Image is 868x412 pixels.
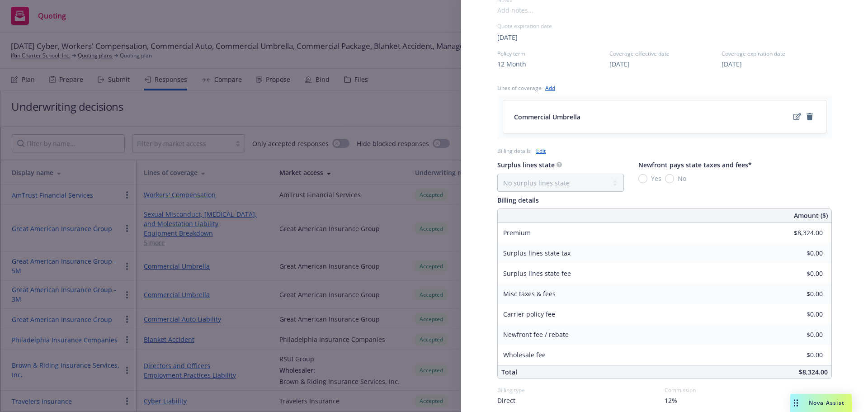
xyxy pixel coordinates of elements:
[497,84,542,92] div: Lines of coverage
[678,174,686,183] span: No
[503,228,531,237] span: Premium
[665,174,674,183] input: No
[722,59,742,69] button: [DATE]
[638,161,752,169] span: Newfront pays state taxes and fees*
[503,330,569,339] span: Newfront fee / rebate
[722,50,832,57] span: Coverage expiration date
[503,350,546,359] span: Wholesale fee
[545,83,555,93] a: Add
[497,33,518,42] button: [DATE]
[497,195,832,205] div: Billing details
[651,174,661,183] span: Yes
[503,269,571,278] span: Surplus lines state fee
[497,161,555,169] span: Surplus lines state
[609,59,630,69] button: [DATE]
[497,386,665,394] div: Billing type
[769,328,828,341] input: 0.00
[769,287,828,301] input: 0.00
[769,226,828,240] input: 0.00
[503,289,556,298] span: Misc taxes & fees
[804,111,815,122] a: remove
[809,399,844,407] span: Nova Assist
[794,211,828,220] span: Amount ($)
[790,394,852,412] button: Nova Assist
[497,396,515,405] span: Direct
[497,50,608,57] span: Policy term
[514,112,580,122] span: Commercial Umbrella
[501,368,517,376] span: Total
[665,386,832,394] div: Commission
[792,111,802,122] a: edit
[609,50,720,57] span: Coverage effective date
[665,396,677,405] span: 12%
[503,249,571,257] span: Surplus lines state tax
[799,368,828,376] span: $8,324.00
[638,174,647,183] input: Yes
[497,22,832,30] div: Quote expiration date
[497,147,531,155] div: Billing details
[769,308,828,321] input: 0.00
[769,267,828,280] input: 0.00
[497,59,526,69] button: 12 Month
[503,310,555,318] span: Carrier policy fee
[536,146,546,156] a: Edit
[769,246,828,260] input: 0.00
[769,348,828,362] input: 0.00
[790,394,802,412] div: Drag to move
